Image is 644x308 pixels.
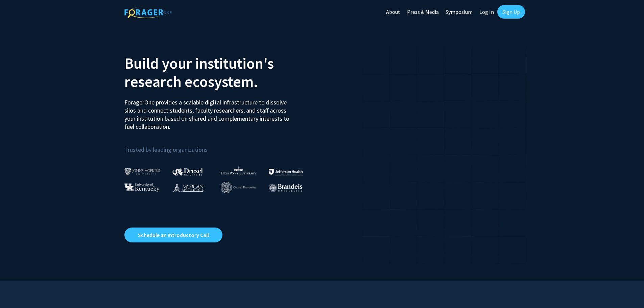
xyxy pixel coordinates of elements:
img: High Point University [221,166,257,174]
img: Johns Hopkins University [124,168,160,175]
h2: Build your institution's research ecosystem. [124,54,317,91]
a: Sign Up [497,5,525,19]
img: Cornell University [221,182,256,193]
img: ForagerOne Logo [124,6,172,18]
img: Thomas Jefferson University [269,169,303,175]
img: Drexel University [172,168,203,175]
img: Morgan State University [172,183,204,192]
p: Trusted by leading organizations [124,136,317,155]
p: ForagerOne provides a scalable digital infrastructure to dissolve silos and connect students, fac... [124,93,294,131]
img: Brandeis University [269,184,303,192]
a: Opens in a new tab [124,228,222,242]
img: University of Kentucky [124,183,160,192]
